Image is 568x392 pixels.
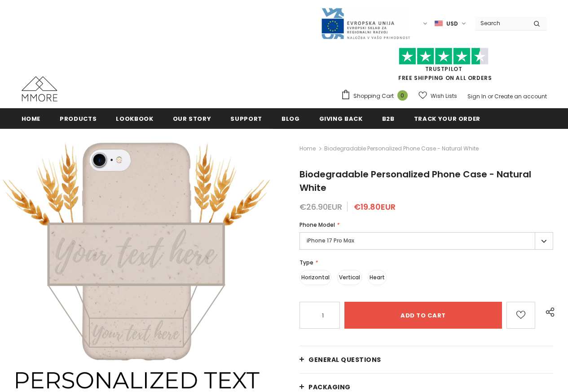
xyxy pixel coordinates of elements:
span: Biodegradable Personalized Phone Case - Natural White [324,143,479,154]
span: Wish Lists [431,92,457,101]
a: Javni Razpis [321,19,410,27]
a: Create an account [494,92,547,100]
span: Phone Model [299,221,335,229]
label: Heart [368,270,387,285]
span: Blog [282,115,300,123]
span: 0 [397,90,408,101]
span: or [488,92,493,100]
label: Horizontal [299,270,331,285]
a: Our Story [173,108,211,128]
label: iPhone 17 Pro Max [299,232,553,250]
span: Shopping Cart [353,92,394,101]
input: Search Site [475,17,527,30]
span: support [230,115,262,123]
span: Track your order [414,115,480,123]
span: €26.90EUR [299,201,342,212]
label: Vertical [337,270,362,285]
a: Giving back [319,108,363,128]
span: Our Story [173,115,211,123]
span: Biodegradable Personalized Phone Case - Natural White [299,168,531,194]
img: USD [435,20,443,27]
span: €19.80EUR [354,201,396,212]
img: Javni Razpis [321,7,410,40]
span: FREE SHIPPING ON ALL ORDERS [341,52,547,82]
span: Products [60,115,97,123]
img: MMORE Cases [22,76,57,101]
a: Sign In [467,92,486,100]
span: PACKAGING [308,383,351,392]
span: Home [22,115,41,123]
a: Blog [282,108,300,128]
span: General Questions [308,355,381,364]
a: Track your order [414,108,480,128]
a: B2B [382,108,395,128]
img: Trust Pilot Stars [399,48,489,65]
a: Trustpilot [425,65,462,73]
a: Products [60,108,97,128]
a: Shopping Cart 0 [341,89,412,103]
span: USD [446,19,458,28]
span: Type [299,259,313,266]
a: support [230,108,262,128]
a: Wish Lists [418,88,457,104]
a: General Questions [299,346,553,373]
span: Giving back [319,115,363,123]
a: Home [299,143,316,154]
span: Lookbook [116,115,153,123]
input: Add to cart [344,302,502,329]
span: B2B [382,115,395,123]
a: Lookbook [116,108,153,128]
a: Home [22,108,41,128]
